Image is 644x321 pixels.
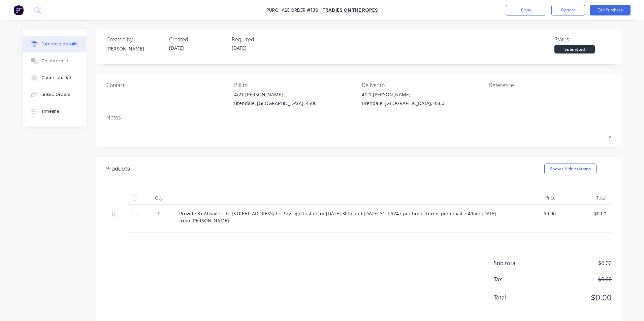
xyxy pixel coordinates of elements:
[143,191,174,205] div: Qty
[106,113,612,121] div: Notes
[544,291,612,304] span: $0.00
[362,81,484,89] div: Deliver to
[23,52,86,69] button: Collaborate
[41,58,68,64] div: Collaborate
[322,7,378,13] a: Tradies on The Ropes
[41,75,71,81] div: Checklists 0/0
[23,36,86,52] button: Purchase details
[232,35,289,43] div: Required
[234,100,317,107] div: Brendale, [GEOGRAPHIC_DATA], 4500
[41,108,59,114] div: Timeline
[489,81,612,89] div: Reference
[149,210,168,217] div: 1
[494,293,544,301] span: Total
[567,210,606,217] div: $0.00
[41,92,70,98] div: Linked Orders
[561,191,612,205] div: Total
[544,275,612,283] span: $0.00
[511,191,561,205] div: Price
[13,5,24,15] img: Factory
[362,91,444,98] div: 4/21 [PERSON_NAME]
[554,45,595,53] div: Submitted
[106,45,164,52] div: [PERSON_NAME]
[554,35,612,43] div: Status
[506,5,546,15] button: Close
[494,259,544,267] span: Sub total
[106,81,229,89] div: Contact
[106,35,164,43] div: Created by
[234,81,357,89] div: Bill to
[590,5,631,15] button: Edit Purchase
[23,86,86,103] button: Linked Orders
[23,69,86,86] button: Checklists 0/0
[169,35,226,43] div: Created
[494,275,544,283] span: Tax
[41,41,77,47] div: Purchase details
[362,100,444,107] div: Brendale, [GEOGRAPHIC_DATA], 4500
[179,210,505,224] div: Provide 3x Absailers to [STREET_ADDRESS] for Sky sign Install for [DATE] 30th and [DATE] 31st $24...
[234,91,317,98] div: 4/21 [PERSON_NAME]
[23,103,86,120] button: Timeline
[544,164,597,174] button: Show / Hide columns
[551,5,585,15] button: Options
[106,165,130,173] div: Products
[544,259,612,267] span: $0.00
[266,7,322,14] div: Purchase Order #139 -
[516,210,556,217] div: $0.00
